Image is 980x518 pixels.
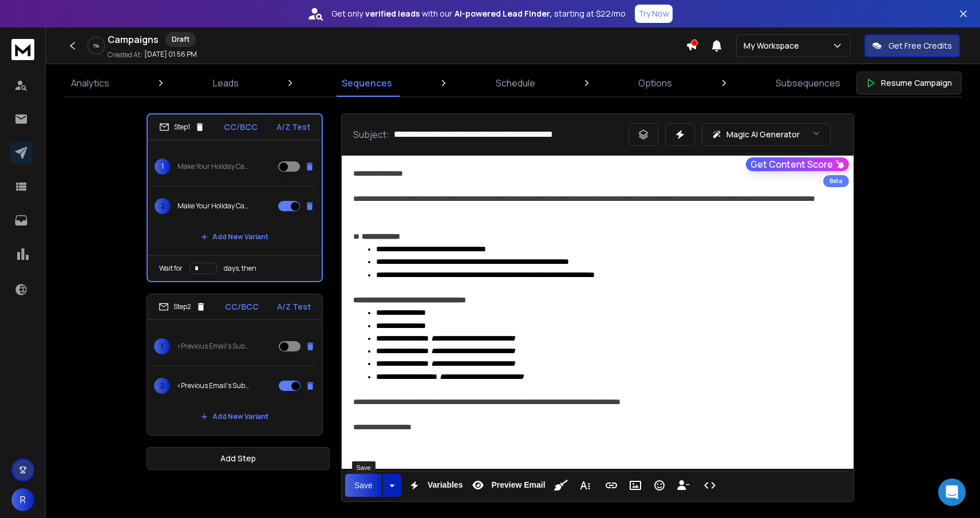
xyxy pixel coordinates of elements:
[71,76,109,90] p: Analytics
[425,480,465,490] span: Variables
[638,8,669,19] p: Try Now
[769,69,847,97] a: Subsequences
[154,378,170,394] span: 2
[404,474,465,497] button: Variables
[335,69,399,97] a: Sequences
[11,488,34,511] button: R
[496,76,535,90] p: Schedule
[635,5,673,23] button: Try Now
[331,8,626,19] p: Get only with our starting at $22/mo
[155,159,171,175] span: 1
[823,175,849,187] div: Beta
[155,198,171,214] span: 2
[352,461,376,474] div: Save
[342,76,392,90] p: Sequences
[192,405,278,428] button: Add New Variant
[147,294,323,436] li: Step2CC/BCCA/Z Test1<Previous Email's Subject>2<Previous Email's Subject>Add New Variant
[864,34,960,57] button: Get Free Credits
[856,72,962,94] button: Resume Campaign
[224,121,258,133] p: CC/BCC
[213,76,239,90] p: Leads
[192,226,278,248] button: Add New Variant
[144,50,197,59] p: [DATE] 01:56 PM
[147,113,323,282] li: Step1CC/BCCA/Z Test1Make Your Holiday Cards Stand Out in [DATE] 🎁✍️2Make Your Holiday Cards Stand...
[225,301,259,313] p: CC/BCC
[673,474,694,497] button: Insert Unsubscribe Link
[726,129,800,140] p: Magic AI Generator
[938,479,966,506] div: Open Intercom Messenger
[206,69,246,97] a: Leads
[159,264,183,273] p: Wait for
[177,381,250,390] p: <Previous Email's Subject>
[600,474,622,497] button: Insert Link (⌘K)
[147,447,330,470] button: Add Step
[489,480,547,490] span: Preview Email
[744,40,804,52] p: My Workspace
[631,69,679,97] a: Options
[550,474,572,497] button: Clean HTML
[455,8,552,19] strong: AI-powered Lead Finder,
[345,474,382,497] button: Save
[177,201,251,211] p: Make Your Holiday Cards Stand Out in [DATE] 🎁✍️
[159,302,206,312] div: Step 2
[277,301,311,313] p: A/Z Test
[638,76,672,90] p: Options
[177,342,250,351] p: <Previous Email's Subject>
[11,39,34,60] img: logo
[625,474,646,497] button: Insert Image (⌘P)
[353,128,389,141] p: Subject:
[699,474,721,497] button: Code View
[365,8,420,19] strong: verified leads
[702,123,831,146] button: Magic AI Generator
[154,338,170,354] span: 1
[776,76,840,90] p: Subsequences
[276,121,310,133] p: A/Z Test
[746,157,849,171] button: Get Content Score
[649,474,670,497] button: Emoticons
[177,162,251,171] p: Make Your Holiday Cards Stand Out in [DATE] 🎁✍️
[224,264,256,273] p: days, then
[159,122,205,132] div: Step 1
[888,40,952,52] p: Get Free Credits
[574,474,596,497] button: More Text
[165,32,196,47] div: Draft
[93,42,99,49] p: 1 %
[108,50,142,60] p: Created At:
[108,33,159,46] h1: Campaigns
[64,69,116,97] a: Analytics
[489,69,542,97] a: Schedule
[467,474,547,497] button: Preview Email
